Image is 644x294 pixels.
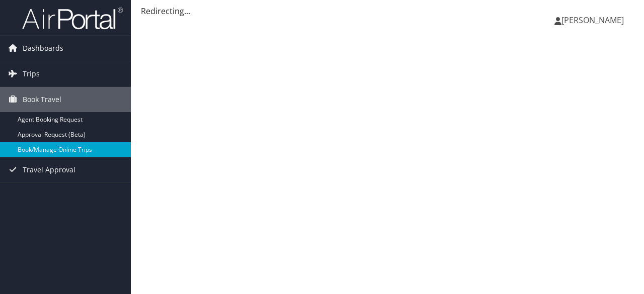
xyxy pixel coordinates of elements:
span: Book Travel [23,87,61,112]
span: Dashboards [23,36,63,61]
div: Redirecting... [141,5,634,17]
span: Travel Approval [23,157,75,182]
a: [PERSON_NAME] [554,5,634,35]
img: airportal-logo.png [22,7,123,30]
span: Trips [23,61,40,86]
span: [PERSON_NAME] [561,15,624,26]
